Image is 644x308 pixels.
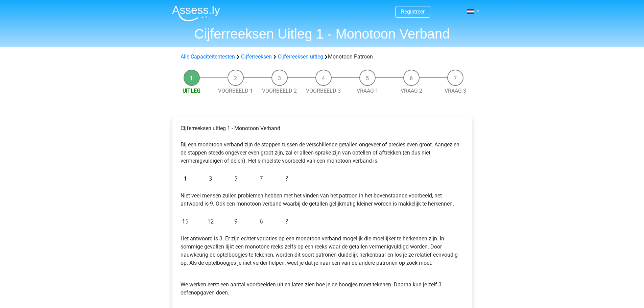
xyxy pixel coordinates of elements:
p: We werken eerst een aantal voorbeelden uit en laten zien hoe je de boogjes moet tekenen. Daarna k... [181,273,464,297]
div: Monotoon Patroon [178,53,467,61]
a: Voorbeeld 1 [218,88,253,94]
a: Voorbeeld 3 [306,88,341,94]
a: Voorbeeld 2 [262,88,297,94]
a: Cijferreeksen uitleg [278,53,323,60]
img: Figure sequences Example 2.png [181,213,291,229]
p: Niet veel mensen zullen problemen hebben met het vinden van het patroon in het bovenstaande voorb... [181,192,464,208]
img: Assessly [172,5,220,21]
a: Cijferreeksen [241,53,272,60]
a: Vraag 2 [401,88,422,94]
p: Cijferreeksen uitleg 1 - Monotoon Verband Bij een monotoon verband zijn de stappen tussen de vers... [181,124,464,165]
a: Vraag 1 [357,88,378,94]
a: Alle Capaciteitentesten [181,53,235,60]
img: Figure sequences Example 1.png [181,170,291,186]
h1: Cijferreeksen Uitleg 1 - Monotoon Verband [167,26,478,42]
a: Vraag 3 [445,88,466,94]
a: Registreer [401,8,425,15]
p: Het antwoord is 3. Er zijn echter variaties op een monotoon verband mogelijk die moeilijker te he... [181,235,464,267]
a: Uitleg [183,88,200,94]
